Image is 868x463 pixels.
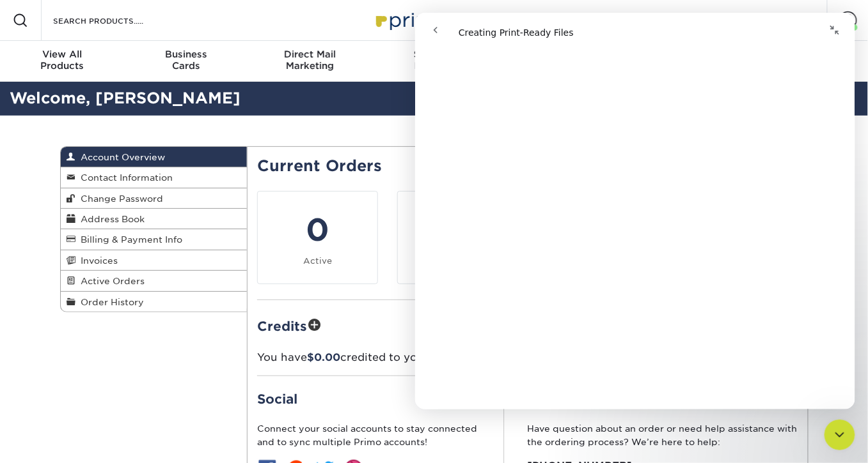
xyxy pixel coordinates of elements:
iframe: Intercom live chat [825,420,855,450]
a: Contact Information [61,167,248,188]
div: Industry [372,49,496,72]
span: Order History [76,297,145,307]
span: Active Orders [76,276,145,286]
img: Primoprint [370,6,498,34]
span: Invoices [76,255,118,266]
h2: Social [257,391,481,407]
span: Address Book [76,214,145,224]
a: Address Book [61,209,248,229]
span: $0.00 [307,351,340,363]
input: SEARCH PRODUCTS..... [52,13,177,28]
p: Connect your social accounts to stay connected and to sync multiple Primo accounts! [257,422,481,448]
span: Account Overview [76,152,166,162]
p: You have credited to your account. [257,350,798,365]
a: 0 Missing Files [397,191,518,284]
span: Change Password [76,194,164,204]
a: 0 Active [257,191,378,284]
h2: Current Orders [257,157,798,176]
div: Cards [124,49,248,72]
iframe: Google Customer Reviews [3,424,109,459]
div: Marketing [248,49,372,72]
span: Billing & Payment Info [76,234,183,245]
a: Billing & Payment Info [61,229,248,250]
div: 0 [265,207,370,253]
a: Order History [61,292,248,312]
small: Active [303,256,332,266]
a: Direct MailMarketing [248,41,372,82]
a: Shop ByIndustry [372,41,496,82]
iframe: Intercom live chat [415,13,855,409]
span: Direct Mail [248,49,372,60]
p: Have question about an order or need help assistance with the ordering process? We’re here to help: [528,422,798,448]
div: 0 [406,207,510,253]
span: Business [124,49,248,60]
a: Change Password [61,188,248,209]
a: BusinessCards [124,41,248,82]
span: Contact Information [76,172,173,183]
a: Account Overview [61,147,248,167]
a: Invoices [61,250,248,271]
a: Active Orders [61,271,248,291]
span: Shop By [372,49,496,60]
h2: Credits [257,315,798,335]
